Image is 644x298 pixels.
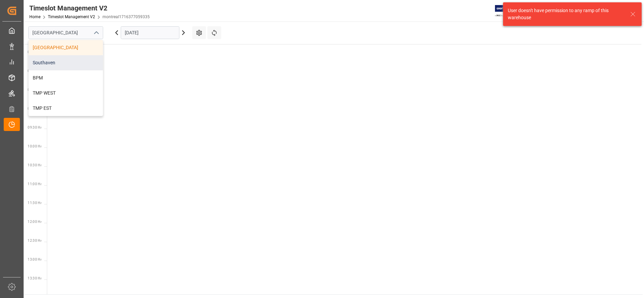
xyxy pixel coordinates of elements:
input: Type to search/select [28,26,103,39]
span: 09:00 Hr [28,107,41,110]
div: TMP EST [29,101,103,116]
span: 08:30 Hr [28,88,41,92]
img: Exertis%20JAM%20-%20Email%20Logo.jpg_1722504956.jpg [495,5,518,17]
span: 10:00 Hr [28,144,41,148]
a: Timeslot Management V2 [48,14,95,19]
div: Southaven [29,55,103,70]
div: [GEOGRAPHIC_DATA] [29,40,103,55]
span: 11:30 Hr [28,201,41,205]
input: DD.MM.YYYY [121,26,179,39]
span: 09:30 Hr [28,126,41,129]
div: Timeslot Management V2 [29,3,150,13]
span: 12:00 Hr [28,220,41,224]
span: 12:30 Hr [28,239,41,242]
button: close menu [91,28,101,38]
div: BPM [29,70,103,86]
div: User doesn't have permission to any ramp of this warehouse [508,7,624,21]
span: 13:30 Hr [28,276,41,280]
div: TMP WEST [29,86,103,101]
a: Home [29,14,40,19]
span: 10:30 Hr [28,163,41,167]
span: 11:00 Hr [28,182,41,186]
span: 13:00 Hr [28,258,41,261]
span: 08:00 Hr [28,69,41,73]
span: 07:30 Hr [28,50,41,54]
